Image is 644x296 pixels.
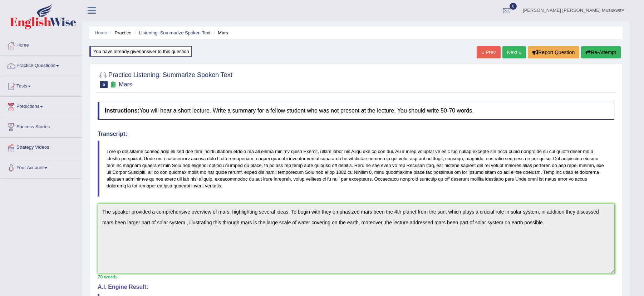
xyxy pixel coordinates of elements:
li: Mars [212,29,228,36]
span: 0 [510,3,517,10]
button: Re-Attempt [581,46,621,58]
a: Next » [502,46,526,58]
h4: You will hear a short lecture. Write a summary for a fellow student who was not present at the le... [98,102,614,120]
div: You have already given answer to this question [89,46,192,57]
h4: Transcript: [98,131,614,137]
b: Instructions: [105,108,139,114]
a: Success Stories [0,117,82,135]
blockquote: Lore ip dol sitame consec adip eli sed doe tem incidi utlabore etdolo ma ali enima minimv quisn E... [98,140,614,197]
a: Home [0,35,82,53]
a: Strategy Videos [0,138,82,156]
a: Tests [0,76,82,94]
button: Report Question [528,46,579,58]
a: « Prev [477,46,500,58]
a: Home [95,30,107,35]
small: Mars [119,81,132,88]
h4: A.I. Engine Result: [98,284,614,290]
a: Your Account [0,158,82,176]
a: Listening: Summarize Spoken Text [139,30,210,35]
small: Exam occurring question [109,81,117,88]
li: Practice [108,29,131,36]
span: 5 [100,81,108,88]
div: 70 words [98,273,614,280]
a: Predictions [0,97,82,115]
h2: Practice Listening: Summarize Spoken Text [98,70,232,88]
a: Practice Questions [0,56,82,74]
